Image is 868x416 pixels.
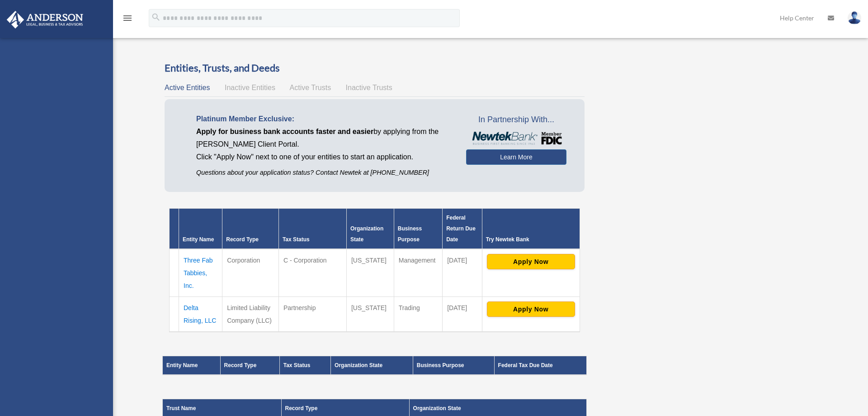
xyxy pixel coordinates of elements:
p: Questions about your application status? Contact Newtek at [PHONE_NUMBER] [196,167,453,178]
span: Active Entities [165,84,210,91]
a: Learn More [466,149,566,165]
div: Try Newtek Bank [486,234,576,245]
th: Federal Return Due Date [443,209,482,249]
th: Business Purpose [413,356,494,375]
th: Record Type [222,209,279,249]
button: Apply Now [487,254,575,269]
td: Three Fab Tabbies, Inc. [179,249,222,297]
th: Organization State [346,209,394,249]
span: Inactive Trusts [346,84,392,91]
td: [DATE] [443,249,482,297]
td: Management [394,249,442,297]
p: Platinum Member Exclusive: [196,113,453,125]
button: Apply Now [487,301,575,317]
span: Active Trusts [290,84,331,91]
td: Delta Rising, LLC [179,297,222,332]
td: Trading [394,297,442,332]
p: Click "Apply Now" next to one of your entities to start an application. [196,151,453,163]
td: Corporation [222,249,279,297]
th: Record Type [220,356,279,375]
td: Limited Liability Company (LLC) [222,297,279,332]
i: menu [122,13,133,24]
td: C - Corporation [278,249,346,297]
h3: Entities, Trusts, and Deeds [165,61,585,75]
i: search [151,12,161,22]
p: by applying from the [PERSON_NAME] Client Portal. [196,125,453,151]
th: Tax Status [278,209,346,249]
img: Anderson Advisors Platinum Portal [4,11,86,29]
span: Inactive Entities [225,84,275,91]
th: Federal Tax Due Date [494,356,586,375]
td: [US_STATE] [346,249,394,297]
td: [DATE] [443,297,482,332]
span: In Partnership With... [466,113,566,127]
th: Entity Name [163,356,221,375]
img: NewtekBankLogoSM.png [471,132,561,145]
a: menu [122,16,133,24]
td: Partnership [278,297,346,332]
th: Entity Name [179,209,222,249]
th: Business Purpose [394,209,442,249]
td: [US_STATE] [346,297,394,332]
img: User Pic [848,11,861,24]
th: Organization State [331,356,413,375]
span: Apply for business bank accounts faster and easier [196,128,373,135]
th: Tax Status [279,356,330,375]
